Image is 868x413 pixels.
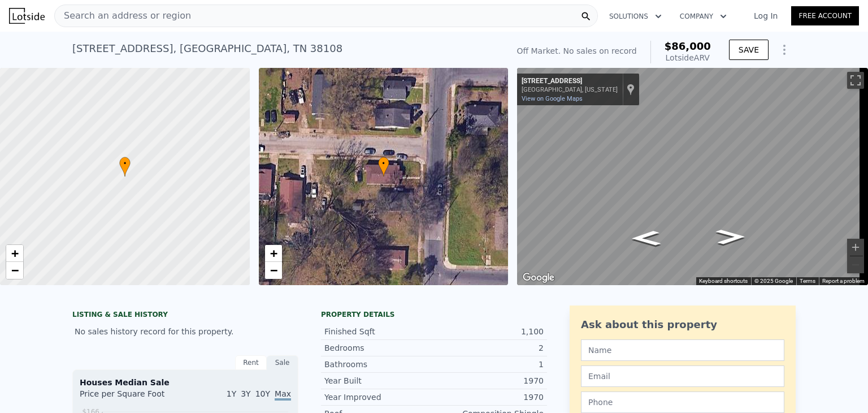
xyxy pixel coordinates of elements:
[581,365,784,387] input: Email
[619,227,673,249] path: Go East, Lyon Ave
[6,245,23,262] a: Zoom in
[55,9,191,23] span: Search an address or region
[378,157,389,177] div: •
[581,392,784,413] input: Phone
[11,246,19,260] span: +
[627,83,635,96] a: Show location on map
[773,38,796,61] button: Show Options
[665,52,711,63] div: Lotside ARV
[275,389,291,401] span: Max
[581,317,784,333] div: Ask about this property
[265,262,282,279] a: Zoom out
[520,270,557,285] a: Open this area in Google Maps (opens a new window)
[791,6,859,25] a: Free Account
[324,375,434,386] div: Year Built
[119,157,131,177] div: •
[699,277,748,285] button: Keyboard shortcuts
[740,10,791,21] a: Log In
[517,68,868,285] div: Street View
[324,326,434,337] div: Finished Sqft
[324,392,434,403] div: Year Improved
[119,158,131,169] span: •
[434,359,544,370] div: 1
[72,321,298,342] div: No sales history record for this property.
[704,226,758,248] path: Go West, Lyon Ave
[11,263,19,277] span: −
[72,310,298,321] div: LISTING & SALE HISTORY
[847,239,864,256] button: Zoom in
[434,392,544,403] div: 1970
[434,326,544,337] div: 1,100
[800,278,815,284] a: Terms (opens in new tab)
[80,377,291,388] div: Houses Median Sale
[522,77,618,86] div: [STREET_ADDRESS]
[434,342,544,354] div: 2
[9,8,45,24] img: Lotside
[522,86,618,93] div: [GEOGRAPHIC_DATA], [US_STATE]
[517,68,868,285] div: Map
[270,246,277,260] span: +
[520,270,557,285] img: Google
[6,262,23,279] a: Zoom out
[581,339,784,361] input: Name
[729,40,769,60] button: SAVE
[822,278,865,284] a: Report a problem
[235,355,267,370] div: Rent
[72,41,342,57] div: [STREET_ADDRESS] , [GEOGRAPHIC_DATA] , TN 38108
[847,256,864,273] button: Zoom out
[517,45,636,57] div: Off Market. No sales on record
[265,245,282,262] a: Zoom in
[227,389,236,398] span: 1Y
[324,359,434,370] div: Bathrooms
[665,40,711,52] span: $86,000
[671,6,736,27] button: Company
[434,375,544,386] div: 1970
[378,158,389,169] span: •
[267,355,298,370] div: Sale
[600,6,671,27] button: Solutions
[270,263,277,277] span: −
[522,95,583,102] a: View on Google Maps
[255,389,270,398] span: 10Y
[847,72,864,89] button: Toggle fullscreen view
[241,389,250,398] span: 3Y
[754,278,793,284] span: © 2025 Google
[321,310,547,319] div: Property details
[80,388,185,406] div: Price per Square Foot
[324,342,434,354] div: Bedrooms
